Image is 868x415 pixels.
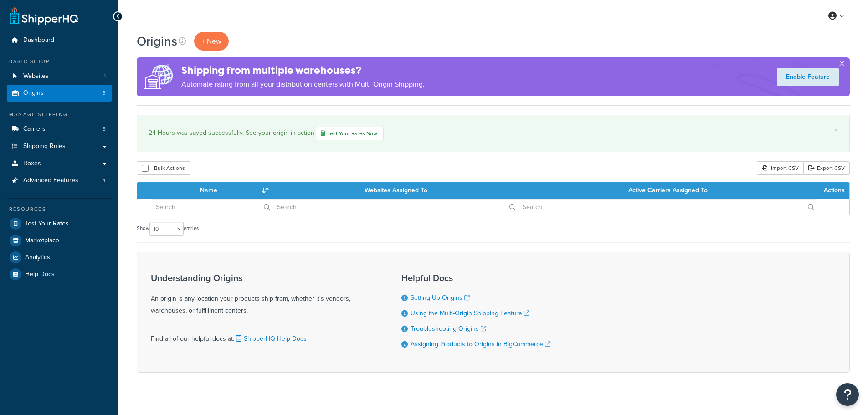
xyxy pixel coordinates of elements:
input: Search [273,199,518,215]
h3: Understanding Origins [151,273,379,283]
span: Advanced Features [23,177,78,184]
div: 24 Hours was saved successfully. See your origin in action [149,127,838,140]
a: Test Your Rates Now! [316,127,384,140]
span: + New [201,36,221,46]
li: Carriers [7,121,112,138]
a: Boxes [7,155,112,172]
a: + New [194,32,229,51]
span: Shipping Rules [23,143,66,150]
a: Analytics [7,249,112,266]
li: Origins [7,85,112,102]
a: ShipperHQ Home [10,7,78,25]
a: Shipping Rules [7,138,112,155]
span: 3 [103,89,106,97]
span: 4 [103,177,106,184]
h1: Origins [137,32,177,50]
select: Showentries [149,222,184,236]
span: Origins [23,89,44,97]
button: Open Resource Center [836,383,859,406]
th: Active Carriers Assigned To [519,182,817,199]
a: Advanced Features 4 [7,172,112,189]
a: Troubleshooting Origins [411,324,486,333]
span: Test Your Rates [25,220,69,228]
a: Carriers 8 [7,121,112,138]
div: Resources [7,205,112,213]
a: Help Docs [7,266,112,282]
p: Automate rating from all your distribution centers with Multi-Origin Shipping. [181,78,425,91]
div: An origin is any location your products ship from, whether it's vendors, warehouses, or fulfillme... [151,273,379,317]
a: Using the Multi-Origin Shipping Feature [411,308,529,318]
th: Actions [817,182,849,199]
button: Bulk Actions [137,161,190,175]
a: Enable Feature [777,68,839,86]
span: Analytics [25,254,50,261]
a: Assigning Products to Origins in BigCommerce [411,339,550,349]
span: 1 [104,72,106,80]
div: Find all of our helpful docs at: [151,326,379,345]
h3: Helpful Docs [401,273,550,283]
div: Manage Shipping [7,111,112,118]
span: Boxes [23,160,41,168]
span: Carriers [23,125,46,133]
a: Origins 3 [7,85,112,102]
a: Dashboard [7,32,112,49]
h4: Shipping from multiple warehouses? [181,63,425,78]
span: 8 [103,125,106,133]
li: Advanced Features [7,172,112,189]
span: Dashboard [23,36,54,44]
input: Search [152,199,273,215]
th: Websites Assigned To [273,182,519,199]
img: ad-origins-multi-dfa493678c5a35abed25fd24b4b8a3fa3505936ce257c16c00bdefe2f3200be3.png [137,57,181,96]
a: ShipperHQ Help Docs [234,334,307,343]
th: Name [152,182,273,199]
span: Websites [23,72,49,80]
div: Basic Setup [7,58,112,66]
a: Marketplace [7,232,112,249]
a: × [834,127,838,134]
label: Show entries [137,222,199,236]
input: Search [519,199,817,215]
a: Test Your Rates [7,215,112,232]
span: Help Docs [25,271,55,278]
li: Websites [7,68,112,85]
a: Export CSV [803,161,850,175]
span: Marketplace [25,237,59,245]
div: Import CSV [757,161,803,175]
a: Setting Up Origins [411,293,470,302]
a: Websites 1 [7,68,112,85]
